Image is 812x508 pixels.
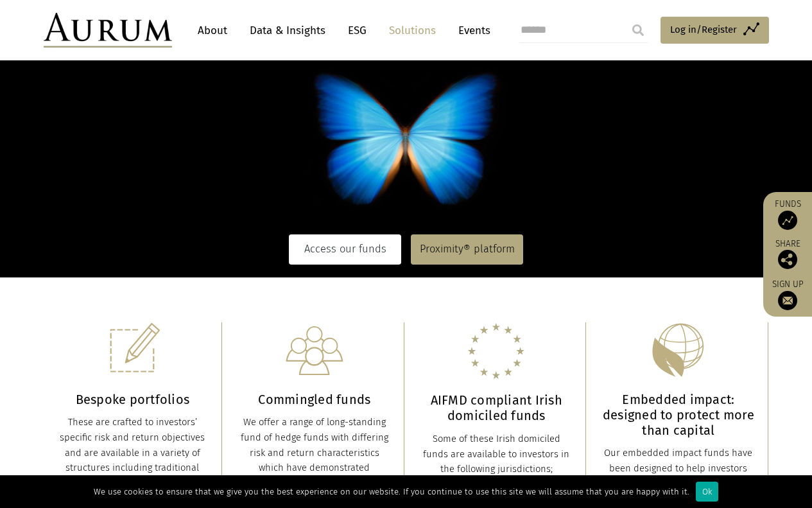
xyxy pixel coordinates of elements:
[770,198,806,230] a: Funds
[770,279,806,310] a: Sign up
[44,13,172,48] img: Aurum
[420,392,573,423] h3: AIFMD compliant Irish domiciled funds
[341,19,373,42] a: ESG
[770,240,806,269] div: Share
[383,19,442,42] a: Solutions
[778,250,797,269] img: Share this post
[696,482,718,502] div: Ok
[56,392,209,407] h3: Bespoke portfolios
[411,234,523,264] a: Proximity® platform
[670,22,737,37] span: Log in/Register
[778,211,797,230] img: Access Funds
[238,392,391,407] h3: Commingled funds
[452,19,490,42] a: Events
[625,17,651,43] input: Submit
[602,392,755,438] h3: Embedded impact: designed to protect more than capital
[661,17,769,44] a: Log in/Register
[191,19,234,42] a: About
[289,234,401,264] a: Access our funds
[778,291,797,310] img: Sign up to our newsletter
[243,19,332,42] a: Data & Insights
